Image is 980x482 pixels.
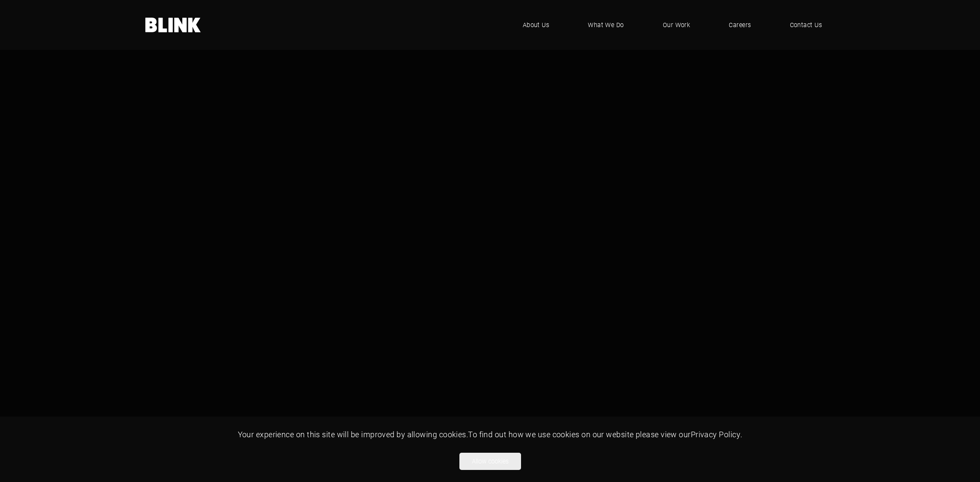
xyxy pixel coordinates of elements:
[523,20,549,30] span: About Us
[588,20,624,30] span: What We Do
[510,12,562,38] a: About Us
[663,20,690,30] span: Our Work
[575,12,637,38] a: What We Do
[650,12,703,38] a: Our Work
[459,453,521,470] button: Allow cookies
[790,20,822,30] span: Contact Us
[145,18,201,32] a: Home
[716,12,764,38] a: Careers
[729,20,751,30] span: Careers
[691,429,740,439] a: Privacy Policy
[777,12,835,38] a: Contact Us
[238,429,743,439] span: Your experience on this site will be improved by allowing cookies. To find out how we use cookies...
